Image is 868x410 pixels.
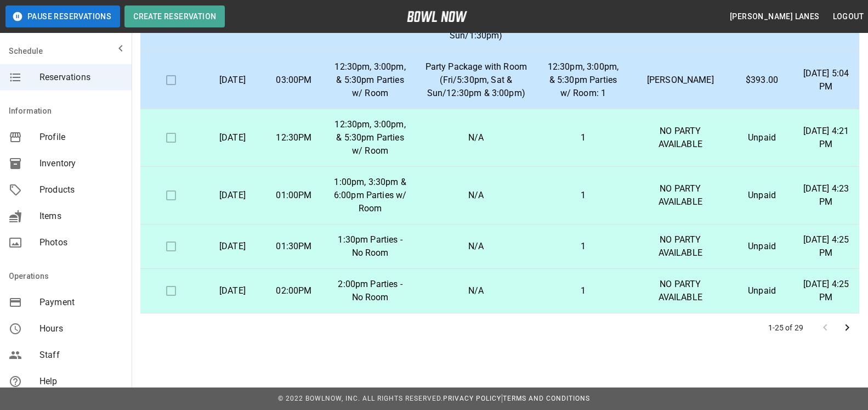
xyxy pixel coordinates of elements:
[39,236,123,249] span: Photos
[638,182,722,209] p: NO PARTY AVAILABLE
[802,278,850,304] p: [DATE] 4:25 PM
[802,67,850,93] p: [DATE] 5:04 PM
[272,240,316,253] p: 01:30PM
[638,278,722,304] p: NO PARTY AVAILABLE
[39,71,123,84] span: Reservations
[124,5,225,27] button: Create Reservation
[545,60,621,100] p: 12:30pm, 3:00pm, & 5:30pm Parties w/ Room: 1
[333,233,407,260] p: 1:30pm Parties - No Room
[211,284,254,297] p: [DATE]
[740,284,784,297] p: Unpaid
[272,284,316,297] p: 02:00PM
[725,7,824,27] button: [PERSON_NAME] Lanes
[333,118,407,158] p: 12:30pm, 3:00pm, & 5:30pm Parties w/ Room
[211,189,254,202] p: [DATE]
[407,11,467,22] img: logo
[211,74,254,87] p: [DATE]
[424,284,527,297] p: N/A
[272,74,316,87] p: 03:00PM
[39,296,123,309] span: Payment
[545,240,621,253] p: 1
[638,125,722,151] p: NO PARTY AVAILABLE
[545,131,621,144] p: 1
[638,74,722,87] p: [PERSON_NAME]
[545,189,621,202] p: 1
[211,240,254,253] p: [DATE]
[39,131,123,144] span: Profile
[740,74,784,87] p: $393.00
[802,125,850,151] p: [DATE] 4:21 PM
[503,395,590,402] a: Terms and Conditions
[39,183,123,196] span: Products
[272,189,316,202] p: 01:00PM
[333,176,407,215] p: 1:00pm, 3:30pm & 6:00pm Parties w/ Room
[545,284,621,297] p: 1
[39,210,123,223] span: Items
[424,240,527,253] p: N/A
[768,322,804,333] p: 1-25 of 29
[802,182,850,209] p: [DATE] 4:23 PM
[39,349,123,362] span: Staff
[5,5,120,27] button: Pause Reservations
[740,240,784,253] p: Unpaid
[802,233,850,260] p: [DATE] 4:25 PM
[638,233,722,260] p: NO PARTY AVAILABLE
[424,189,527,202] p: N/A
[424,131,527,144] p: N/A
[272,131,316,144] p: 12:30PM
[443,395,501,402] a: Privacy Policy
[333,60,407,100] p: 12:30pm, 3:00pm, & 5:30pm Parties w/ Room
[836,317,858,339] button: Go to next page
[39,375,123,388] span: Help
[333,278,407,304] p: 2:00pm Parties - No Room
[39,322,123,335] span: Hours
[278,395,443,402] span: © 2022 BowlNow, Inc. All Rights Reserved.
[740,131,784,144] p: Unpaid
[424,60,527,100] p: Party Package with Room (Fri/5:30pm, Sat & Sun/12:30pm & 3:00pm)
[211,131,254,144] p: [DATE]
[829,7,868,27] button: Logout
[39,157,123,170] span: Inventory
[740,189,784,202] p: Unpaid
